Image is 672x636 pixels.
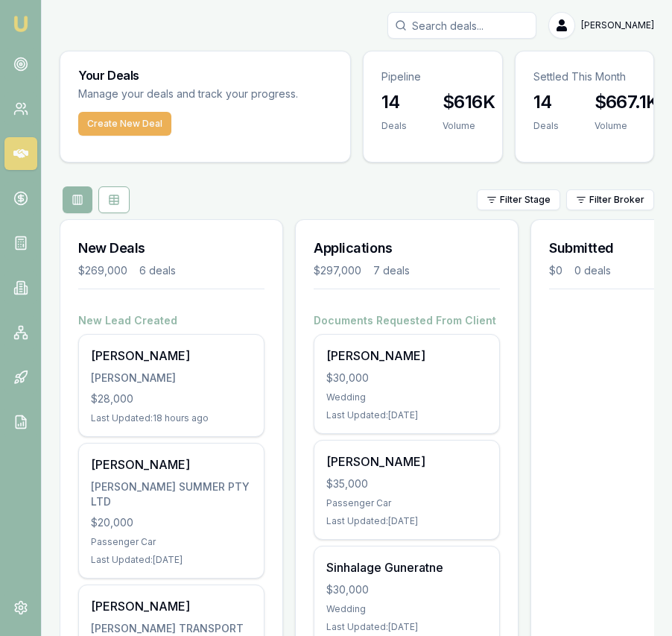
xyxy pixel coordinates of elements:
h4: Documents Requested From Client [314,313,500,328]
div: Deals [381,120,407,132]
p: Manage your deals and track your progress. [78,86,332,103]
h3: 14 [533,90,559,114]
div: [PERSON_NAME] [91,597,252,615]
span: Filter Stage [500,194,551,206]
div: [PERSON_NAME] [91,456,252,473]
h3: Applications [314,238,500,259]
div: Passenger Car [91,536,252,548]
div: Last Updated: [DATE] [326,409,487,421]
img: emu-icon-u.png [12,15,30,33]
div: Last Updated: [DATE] [91,554,252,566]
div: 0 deals [574,263,611,278]
h3: Your Deals [78,69,332,81]
div: Last Updated: [DATE] [326,515,487,527]
div: Volume [595,120,659,132]
h3: New Deals [78,238,264,259]
div: Last Updated: [DATE] [326,621,487,633]
h3: $667.1K [595,90,659,114]
div: [PERSON_NAME] SUMMER PTY LTD [91,479,252,509]
div: $297,000 [314,263,361,278]
h3: 14 [381,90,407,114]
div: Passenger Car [326,497,487,509]
div: 7 deals [373,263,410,278]
div: $30,000 [326,582,487,597]
div: [PERSON_NAME] [91,347,252,365]
button: Filter Broker [566,189,654,210]
h4: New Lead Created [78,313,264,328]
p: Pipeline [381,69,484,84]
div: $0 [549,263,562,278]
div: $30,000 [326,371,487,385]
button: Create New Deal [78,112,171,136]
div: $35,000 [326,476,487,491]
span: Filter Broker [589,194,644,206]
div: $20,000 [91,515,252,530]
div: [PERSON_NAME] [326,347,487,365]
div: [PERSON_NAME] [91,371,252,385]
div: Last Updated: 18 hours ago [91,412,252,424]
div: Volume [443,120,495,132]
div: [PERSON_NAME] [326,453,487,470]
h3: $616K [443,90,495,114]
div: Wedding [326,603,487,615]
div: $269,000 [78,263,127,278]
span: [PERSON_NAME] [581,19,654,31]
div: $28,000 [91,391,252,406]
div: Wedding [326,391,487,403]
button: Filter Stage [477,189,560,210]
div: 6 deals [139,263,176,278]
div: Sinhalage Guneratne [326,558,487,576]
div: Deals [533,120,559,132]
input: Search deals [387,12,536,39]
p: Settled This Month [533,69,636,84]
